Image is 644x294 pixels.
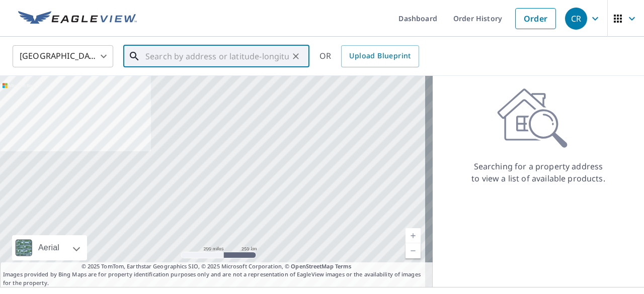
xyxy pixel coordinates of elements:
[82,262,352,271] span: © 2025 TomTom, Earthstar Geographics SIO, © 2025 Microsoft Corporation, ©
[289,49,303,63] button: Clear
[341,45,419,67] a: Upload Blueprint
[406,228,421,243] a: Current Level 5, Zoom In
[471,160,606,184] p: Searching for a property address to view a list of available products.
[515,8,556,29] a: Order
[319,45,419,67] div: OR
[291,262,333,270] a: OpenStreetMap
[335,262,352,270] a: Terms
[349,50,411,62] span: Upload Blueprint
[406,243,421,258] a: Current Level 5, Zoom Out
[35,235,62,260] div: Aerial
[13,42,113,70] div: [GEOGRAPHIC_DATA]
[12,235,87,260] div: Aerial
[18,11,137,26] img: EV Logo
[565,8,587,30] div: CR
[145,42,289,70] input: Search by address or latitude-longitude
